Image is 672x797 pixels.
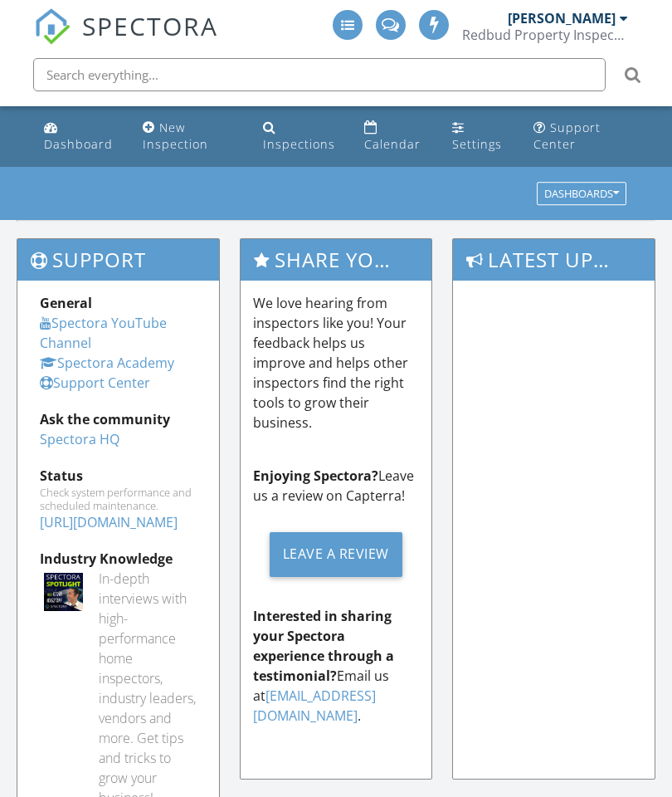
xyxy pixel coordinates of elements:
[34,22,218,57] a: SPECTORA
[40,354,174,372] a: Spectora Academy
[241,239,432,280] h3: Share Your Spectora Experience
[40,409,197,429] div: Ask the community
[40,314,167,352] a: Spectora YouTube Channel
[33,58,606,91] input: Search everything...
[253,606,420,726] p: Email us at .
[446,113,514,160] a: Settings
[253,293,420,433] p: We love hearing from inspectors like you! Your feedback helps us improve and helps other inspecto...
[37,113,123,160] a: Dashboard
[508,10,616,27] div: [PERSON_NAME]
[143,120,208,152] div: New Inspection
[537,183,626,206] button: Dashboards
[364,136,421,152] div: Calendar
[253,687,376,725] a: [EMAIL_ADDRESS][DOMAIN_NAME]
[453,239,655,280] h3: Latest Updates
[40,486,197,512] div: Check system performance and scheduled maintenance.
[40,374,150,392] a: Support Center
[253,607,394,685] strong: Interested in sharing your Spectora experience through a testimonial?
[544,188,619,200] div: Dashboards
[358,113,432,160] a: Calendar
[256,113,344,160] a: Inspections
[40,513,178,531] a: [URL][DOMAIN_NAME]
[527,113,635,160] a: Support Center
[452,136,502,152] div: Settings
[34,8,71,45] img: The Best Home Inspection Software - Spectora
[40,430,119,448] a: Spectora HQ
[533,120,601,152] div: Support Center
[17,239,219,280] h3: Support
[462,27,628,43] div: Redbud Property Inspections, LLC
[136,113,243,160] a: New Inspection
[253,466,420,506] p: Leave us a review on Capterra!
[44,573,83,612] img: Spectoraspolightmain
[44,136,113,152] div: Dashboard
[40,549,197,569] div: Industry Knowledge
[253,519,420,589] a: Leave a Review
[82,8,218,43] span: SPECTORA
[263,136,335,152] div: Inspections
[40,466,197,486] div: Status
[270,532,402,577] div: Leave a Review
[253,467,378,485] strong: Enjoying Spectora?
[40,294,92,312] strong: General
